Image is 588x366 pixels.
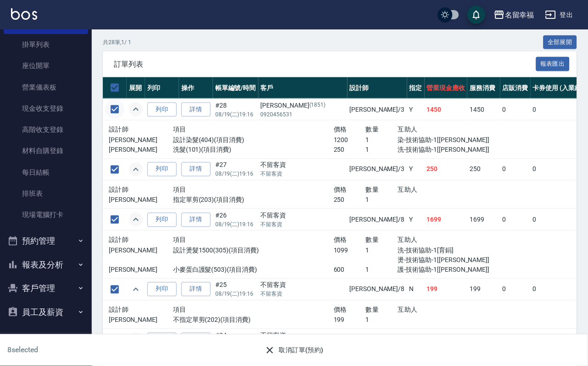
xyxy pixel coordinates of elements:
p: 不留客資 [261,170,345,178]
a: 排班表 [4,183,88,204]
button: 員工及薪資 [4,300,88,324]
p: 08/19 (二) 19:16 [215,221,256,229]
p: 設計燙髮1500(305)(項目消費) [173,246,334,256]
div: 不留客資 [261,331,345,341]
td: [PERSON_NAME] /8 [347,279,407,300]
button: 報表匯出 [536,57,570,71]
button: 列印 [147,103,177,117]
p: [PERSON_NAME] [109,136,173,145]
td: 449 [467,329,500,351]
button: 列印 [147,333,177,347]
button: 列印 [147,282,177,297]
td: 250 [467,159,500,180]
td: [PERSON_NAME] /3 [347,329,407,351]
td: 0 [500,279,531,300]
p: 洗髮(101)(項目消費) [173,145,334,155]
td: 0 [531,329,586,351]
p: 洗-技術協助-1[育鋗] [398,246,494,256]
td: 199 [467,279,500,300]
a: 座位開單 [4,55,88,76]
p: 1 [366,265,398,275]
p: 燙-技術協助-1[[PERSON_NAME]] [398,256,494,265]
img: Logo [11,8,37,20]
a: 詳情 [181,162,211,177]
th: 列印 [145,77,179,99]
p: 1 [366,145,398,155]
div: 名留幸福 [505,9,534,21]
td: Y [407,159,425,180]
p: 護-技術協助-1[[PERSON_NAME]] [398,265,494,275]
td: 0 [500,209,531,231]
td: 1450 [425,99,468,120]
button: 名留幸福 [490,6,538,24]
td: Y [407,99,425,120]
p: 08/19 (二) 19:16 [215,110,256,119]
button: 取消訂單(預約) [261,342,327,359]
th: 卡券使用 (入業績) [531,77,586,99]
p: [PERSON_NAME] [109,246,173,256]
button: save [467,6,486,24]
p: 250 [334,145,366,155]
p: 1 [366,195,398,205]
p: [PERSON_NAME] [109,195,173,205]
button: 報表及分析 [4,253,88,277]
button: 客戶管理 [4,276,88,300]
p: [PERSON_NAME] [109,315,173,325]
a: 營業儀表板 [4,77,88,98]
span: 設計師 [109,126,129,133]
td: #27 [213,159,258,180]
th: 店販消費 [500,77,531,99]
td: N [407,279,425,300]
span: 價格 [334,126,347,133]
button: 列印 [147,162,177,177]
p: 小麥蛋白護髮(503)(項目消費) [173,265,334,275]
button: expand row [129,103,143,116]
span: 數量 [366,306,379,314]
p: 1 [366,246,398,256]
th: 服務消費 [467,77,500,99]
p: 不留客資 [261,290,345,298]
td: #24 [213,329,258,351]
th: 客戶 [258,77,347,99]
td: 1699 [425,209,468,231]
a: 現場電腦打卡 [4,204,88,225]
th: 營業現金應收 [425,77,468,99]
p: (1851) [309,101,326,110]
div: 不留客資 [261,211,345,221]
div: 不留客資 [261,160,345,170]
button: expand row [129,213,143,227]
p: 共 28 筆, 1 / 1 [103,38,131,46]
a: 每日結帳 [4,162,88,183]
td: 250 [425,159,468,180]
p: 1 [366,315,398,325]
a: 詳情 [181,213,211,227]
p: 199 [334,315,366,325]
span: 數量 [366,126,379,133]
a: 掛單列表 [4,34,88,55]
th: 帳單編號/時間 [213,77,258,99]
td: 0 [500,99,531,120]
td: #28 [213,99,258,120]
th: 展開 [127,77,145,99]
span: 項目 [173,126,186,133]
p: 洗-技術協助-1[[PERSON_NAME]] [398,145,494,155]
a: 詳情 [181,103,211,117]
td: N [407,329,425,351]
span: 價格 [334,306,347,314]
a: 報表匯出 [536,59,570,68]
button: expand row [129,283,143,297]
th: 指定 [407,77,425,99]
button: expand row [129,333,143,347]
td: 1450 [467,99,500,120]
button: 預約管理 [4,229,88,253]
span: 設計師 [109,186,129,194]
p: [PERSON_NAME] [109,145,173,155]
span: 互助人 [398,186,418,194]
a: 詳情 [181,333,211,347]
td: #25 [213,279,258,300]
span: 價格 [334,236,347,244]
span: 設計師 [109,306,129,314]
p: 1099 [334,246,366,256]
span: 互助人 [398,306,418,314]
p: 指定單剪(203)(項目消費) [173,195,334,205]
